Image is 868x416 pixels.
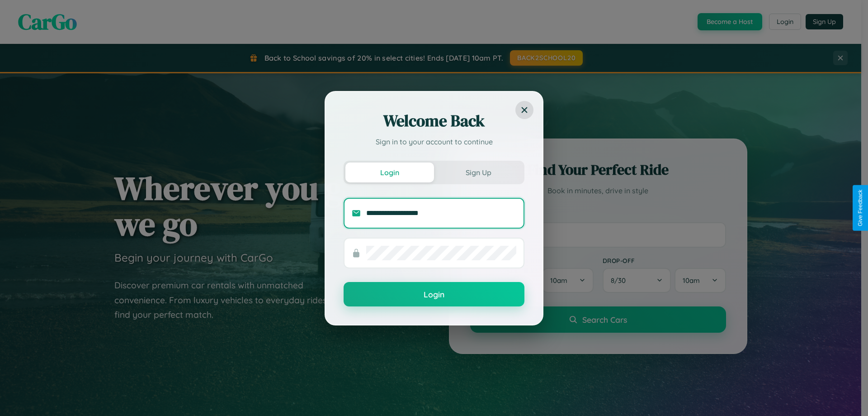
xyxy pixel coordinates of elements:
[345,163,434,182] button: Login
[857,190,863,226] div: Give Feedback
[344,110,524,132] h2: Welcome Back
[434,163,523,182] button: Sign Up
[344,136,524,147] p: Sign in to your account to continue
[344,282,524,306] button: Login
